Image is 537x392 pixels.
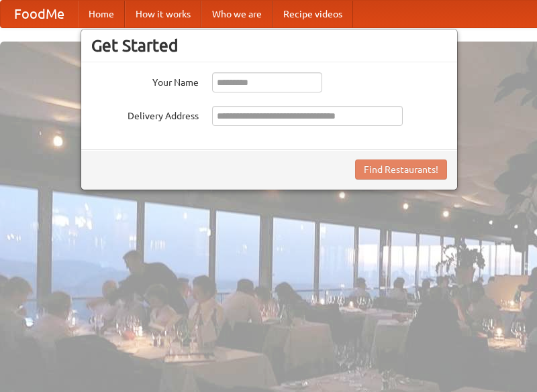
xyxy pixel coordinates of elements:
a: Recipe videos [273,1,353,27]
h3: Get Started [91,36,447,56]
a: How it works [125,1,201,27]
a: Home [78,1,125,27]
a: Who we are [201,1,273,27]
a: FoodMe [1,1,78,27]
button: Find Restaurants! [355,159,447,180]
label: Delivery Address [91,106,199,123]
label: Your Name [91,72,199,89]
